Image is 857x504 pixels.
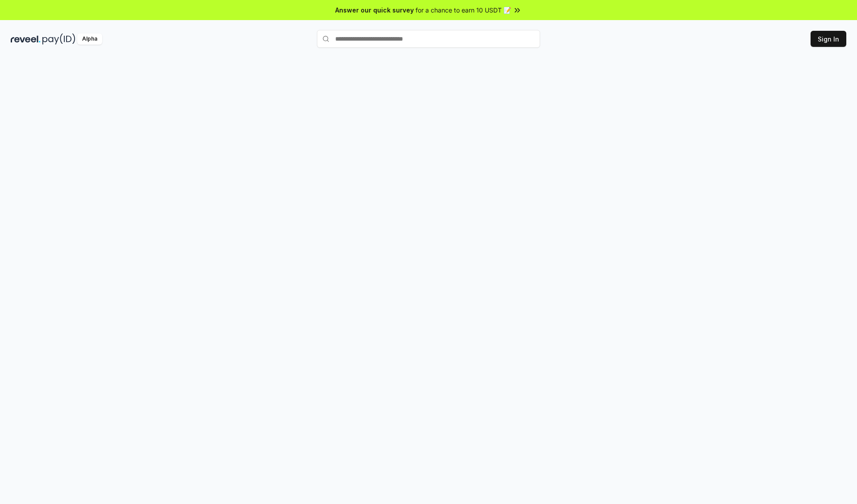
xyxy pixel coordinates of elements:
button: Sign In [811,31,846,47]
span: for a chance to earn 10 USDT 📝 [416,5,511,15]
span: Answer our quick survey [335,5,414,15]
img: pay_id [42,33,75,45]
img: reveel_dark [11,33,41,45]
div: Alpha [77,33,102,45]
